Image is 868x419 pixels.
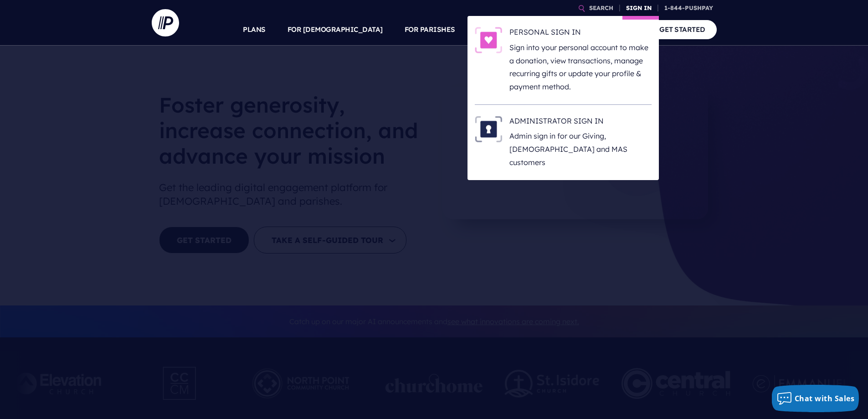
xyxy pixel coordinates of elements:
a: COMPANY [593,14,627,46]
a: ADMINISTRATOR SIGN IN - Illustration ADMINISTRATOR SIGN IN Admin sign in for our Giving, [DEMOGRA... [475,116,652,169]
button: Chat with Sales [772,385,859,412]
a: SOLUTIONS [477,14,518,46]
p: Admin sign in for our Giving, [DEMOGRAPHIC_DATA] and MAS customers [509,129,652,169]
a: EXPLORE [539,14,571,46]
img: ADMINISTRATOR SIGN IN - Illustration [475,116,502,142]
a: PLANS [243,14,266,46]
h6: PERSONAL SIGN IN [509,27,652,41]
a: GET STARTED [648,20,717,39]
a: PERSONAL SIGN IN - Illustration PERSONAL SIGN IN Sign into your personal account to make a donati... [475,27,652,93]
h6: ADMINISTRATOR SIGN IN [509,116,652,129]
a: FOR [DEMOGRAPHIC_DATA] [288,14,383,46]
a: FOR PARISHES [405,14,455,46]
span: Chat with Sales [795,393,855,403]
p: Sign into your personal account to make a donation, view transactions, manage recurring gifts or ... [509,41,652,93]
img: PERSONAL SIGN IN - Illustration [475,27,502,53]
